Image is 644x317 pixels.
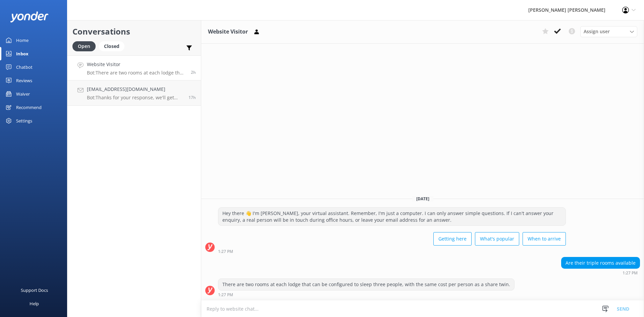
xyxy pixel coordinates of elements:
span: Sep 26 2025 10:22pm (UTC +12:00) Pacific/Auckland [189,95,196,100]
div: Waiver [16,87,30,101]
div: Sep 27 2025 01:27pm (UTC +12:00) Pacific/Auckland [218,292,515,297]
div: Help [30,297,39,310]
a: Open [72,42,99,50]
a: Closed [99,42,128,50]
div: Inbox [16,47,29,60]
div: Assign User [580,26,637,37]
strong: 1:27 PM [218,293,233,297]
div: Support Docs [21,283,48,297]
p: Bot: There are two rooms at each lodge that can be configured to sleep three people, with the sam... [87,70,186,76]
div: There are two rooms at each lodge that can be configured to sleep three people, with the same cos... [218,279,514,290]
div: Are their triple rooms available [561,257,640,269]
div: Home [16,34,29,47]
div: Settings [16,114,32,127]
strong: 1:27 PM [623,271,638,275]
h3: Website Visitor [208,28,248,36]
button: Getting here [433,232,472,246]
img: yonder-white-logo.png [10,11,49,22]
h2: Conversations [72,25,196,38]
p: Bot: Thanks for your response, we'll get back to you as soon as we can during opening hours. [87,95,183,101]
div: Hey there 👋 I'm [PERSON_NAME], your virtual assistant. Remember, I'm just a computer. I can only ... [218,208,566,225]
strong: 1:27 PM [218,250,233,254]
div: Sep 27 2025 01:27pm (UTC +12:00) Pacific/Auckland [218,249,566,254]
a: Website VisitorBot:There are two rooms at each lodge that can be configured to sleep three people... [67,55,201,81]
h4: [EMAIL_ADDRESS][DOMAIN_NAME] [87,86,183,93]
span: Sep 27 2025 01:27pm (UTC +12:00) Pacific/Auckland [191,69,196,75]
span: [DATE] [412,196,433,202]
button: What's popular [475,232,519,246]
div: Closed [99,41,124,51]
div: Reviews [16,74,32,87]
span: Assign user [584,28,610,35]
a: [EMAIL_ADDRESS][DOMAIN_NAME]Bot:Thanks for your response, we'll get back to you as soon as we can... [67,81,201,106]
h4: Website Visitor [87,61,186,68]
div: Recommend [16,101,42,114]
div: Sep 27 2025 01:27pm (UTC +12:00) Pacific/Auckland [561,270,640,275]
div: Open [72,41,96,51]
button: When to arrive [523,232,566,246]
div: Chatbot [16,60,33,74]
